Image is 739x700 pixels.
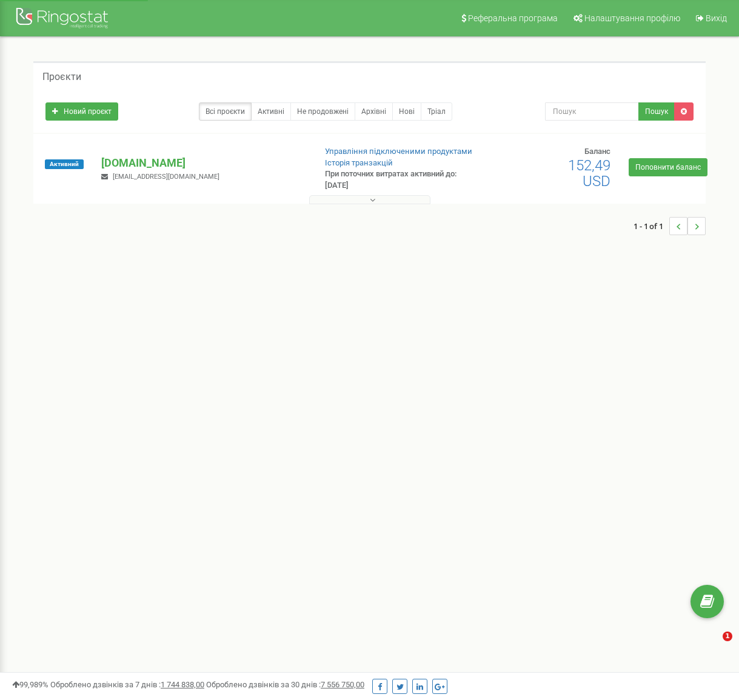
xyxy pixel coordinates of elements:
[568,157,610,190] span: 152,49 USD
[421,102,452,121] a: Тріал
[251,102,291,121] a: Активні
[101,155,305,171] p: [DOMAIN_NAME]
[161,680,204,689] u: 1 744 838,00
[321,680,364,689] u: 7 556 750,00
[706,13,727,23] span: Вихід
[12,680,48,689] span: 99,989%
[50,680,204,689] span: Оброблено дзвінків за 7 днів :
[698,632,727,661] iframe: Intercom live chat
[290,102,355,121] a: Не продовжені
[634,205,706,247] nav: ...
[638,102,675,121] button: Пошук
[634,217,669,235] span: 1 - 1 of 1
[325,168,473,191] p: При поточних витратах активний до: [DATE]
[629,158,707,176] a: Поповнити баланс
[723,632,732,641] span: 1
[584,13,680,23] span: Налаштування профілю
[584,147,610,156] span: Баланс
[325,147,472,156] a: Управління підключеними продуктами
[206,680,364,689] span: Оброблено дзвінків за 30 днів :
[325,158,393,167] a: Історія транзакцій
[545,102,639,121] input: Пошук
[199,102,252,121] a: Всі проєкти
[392,102,421,121] a: Нові
[45,102,118,121] a: Новий проєкт
[45,159,84,169] span: Активний
[355,102,393,121] a: Архівні
[42,72,81,82] h5: Проєкти
[468,13,558,23] span: Реферальна програма
[113,173,219,181] span: [EMAIL_ADDRESS][DOMAIN_NAME]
